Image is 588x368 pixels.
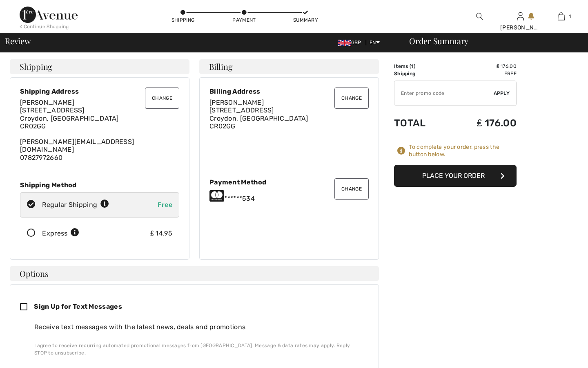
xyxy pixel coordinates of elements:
span: [PERSON_NAME] [209,99,264,106]
img: My Info [517,11,524,21]
td: Shipping [394,70,448,77]
div: [PERSON_NAME] [500,23,540,32]
td: Free [448,70,517,77]
div: Shipping Address [20,88,179,95]
span: Sign Up for Text Messages [34,303,122,310]
div: < Continue Shopping [20,23,69,30]
a: 1 [541,11,581,21]
button: Change [334,88,369,109]
span: [STREET_ADDRESS] Croydon, [GEOGRAPHIC_DATA] CR02GG [20,106,119,130]
div: Shipping Method [20,181,179,189]
div: Shipping [171,16,195,24]
h4: Options [10,266,379,281]
div: Summary [293,16,318,24]
span: 1 [411,63,414,69]
span: Apply [494,90,510,97]
span: GBP [338,40,365,45]
div: Order Summary [399,37,583,45]
div: Payment Method [209,178,369,186]
td: ₤ 176.00 [448,63,517,70]
span: [STREET_ADDRESS] Croydon, [GEOGRAPHIC_DATA] CR02GG [209,106,308,130]
div: Payment [232,16,256,24]
td: Total [394,109,448,137]
td: ₤ 176.00 [448,109,517,137]
div: Billing Address [209,88,369,95]
button: Place Your Order [394,165,517,187]
span: Shipping [20,63,52,71]
span: [PERSON_NAME] [20,99,74,106]
span: Free [158,201,172,209]
button: Change [334,178,369,200]
a: Sign In [517,12,524,20]
span: 1 [569,13,571,20]
span: EN [370,40,380,45]
div: ₤ 14.95 [150,229,172,238]
img: UK Pound [338,40,351,46]
span: Review [5,37,31,45]
button: Change [145,88,179,109]
div: I agree to receive recurring automated promotional messages from [GEOGRAPHIC_DATA]. Message & dat... [34,342,362,357]
div: Express [42,229,79,238]
td: Items ( ) [394,63,448,70]
input: Promo code [394,81,494,105]
span: Billing [209,63,232,71]
img: My Bag [558,11,565,21]
div: Regular Shipping [42,200,109,210]
div: [PERSON_NAME][EMAIL_ADDRESS][DOMAIN_NAME] 07827972660 [20,99,179,162]
div: To complete your order, press the button below. [409,144,517,158]
div: Receive text messages with the latest news, deals and promotions [34,322,362,332]
img: 1ère Avenue [20,7,78,23]
img: search the website [476,11,483,21]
